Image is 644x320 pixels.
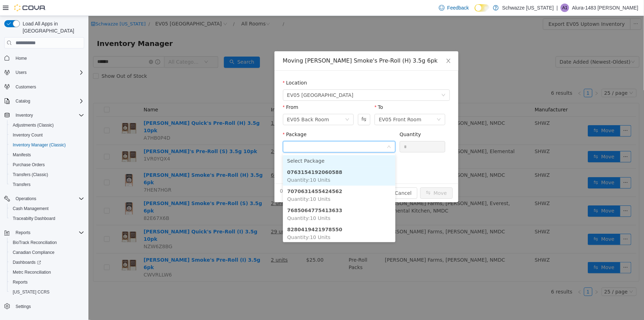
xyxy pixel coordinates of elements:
span: Dashboards [10,258,84,267]
span: Inventory Count [13,132,43,138]
span: Inventory [16,112,33,118]
span: 0 Units will be moved. [192,171,247,179]
span: Inventory [13,111,84,120]
button: BioTrack Reconciliation [7,238,87,248]
span: Settings [13,302,84,311]
span: Manifests [13,152,31,158]
a: Home [13,54,30,63]
button: Traceabilty Dashboard [7,214,87,223]
a: Purchase Orders [10,161,48,169]
a: Feedback [436,1,472,15]
button: Inventory Manager (Classic) [7,140,87,150]
a: Transfers (Classic) [10,170,51,179]
span: Operations [16,196,36,202]
button: Manifests [7,150,87,160]
span: Catalog [13,97,84,105]
a: Metrc Reconciliation [10,268,54,277]
span: Traceabilty Dashboard [10,214,84,223]
li: 7685064775413633 [195,189,307,208]
span: Dashboards [13,260,41,265]
span: Transfers (Classic) [13,172,48,178]
i: icon: down [348,101,353,106]
span: Transfers (Classic) [10,170,84,179]
button: Close [350,35,370,55]
span: Quantity : 10 Units [199,161,242,167]
div: EV05 Back Room [199,98,241,109]
span: Canadian Compliance [13,250,54,255]
span: Transfers [13,182,30,187]
button: Catalog [1,96,87,106]
span: Quantity : 10 Units [199,219,242,224]
i: icon: down [298,129,303,134]
button: Home [1,53,87,63]
span: Transfers [10,180,84,189]
button: Inventory Count [7,130,87,140]
li: 0763154192060588 [195,151,307,170]
strong: 0763154192060588 [199,153,254,159]
button: Operations [13,194,39,203]
label: Package [195,116,218,121]
button: Users [1,68,87,77]
span: Quantity : 10 Units [199,180,242,186]
span: Washington CCRS [10,288,84,296]
button: Users [13,68,29,77]
span: Reports [16,230,30,235]
div: Alura-1483 Montano-Saiz [561,4,569,12]
span: Users [13,68,84,77]
a: BioTrack Reconciliation [10,238,60,247]
button: Operations [1,194,87,204]
span: Feedback [447,4,469,11]
div: Moving [PERSON_NAME] Smoke's Pre-Roll (H) 3.5g 6pk [195,41,361,49]
span: BioTrack Reconciliation [13,240,57,245]
span: Reports [13,279,28,285]
span: Customers [13,82,84,91]
strong: 7685064775413633 [199,192,254,197]
label: From [195,88,210,94]
button: Cancel [301,171,329,183]
span: Traceabilty Dashboard [13,216,55,221]
i: icon: down [257,101,261,106]
span: Inventory Count [10,131,84,139]
button: Settings [1,301,87,312]
span: Canadian Compliance [10,248,84,257]
span: Operations [13,194,84,203]
span: EV05 Uptown [199,74,265,85]
button: Swap [269,98,282,109]
a: Transfers [10,180,33,189]
a: Dashboards [7,257,87,267]
span: Users [16,70,27,75]
button: Reports [13,228,33,237]
button: Reports [7,277,87,287]
a: Adjustments (Classic) [10,121,57,129]
span: Inventory Manager (Classic) [13,142,66,148]
span: Home [13,53,84,62]
span: Load All Apps in [GEOGRAPHIC_DATA] [20,20,84,34]
span: Customers [16,84,36,90]
label: Quantity [311,116,333,121]
button: Inventory [13,111,36,120]
button: Inventory [1,110,87,120]
li: Select Package [195,139,307,151]
a: Traceabilty Dashboard [10,214,58,223]
span: Reports [10,278,84,286]
button: Metrc Reconciliation [7,267,87,277]
a: Customers [13,83,39,91]
input: Package [199,126,298,137]
a: Canadian Compliance [10,248,57,257]
p: Alura-1483 [PERSON_NAME] [572,4,638,12]
input: Quantity [312,126,357,136]
li: 7070631455424562 [195,170,307,189]
span: Cash Management [13,206,48,211]
button: Catalog [13,97,33,105]
span: Settings [16,304,31,309]
span: Purchase Orders [13,162,45,168]
li: 8280419421978550 [195,208,307,227]
span: BioTrack Reconciliation [10,238,84,247]
a: Settings [13,302,34,311]
button: [US_STATE] CCRS [7,287,87,297]
a: Cash Management [10,204,51,213]
p: Schwazze [US_STATE] [502,4,554,12]
a: Inventory Manager (Classic) [10,141,69,149]
label: Location [195,64,219,70]
span: Reports [13,228,84,237]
